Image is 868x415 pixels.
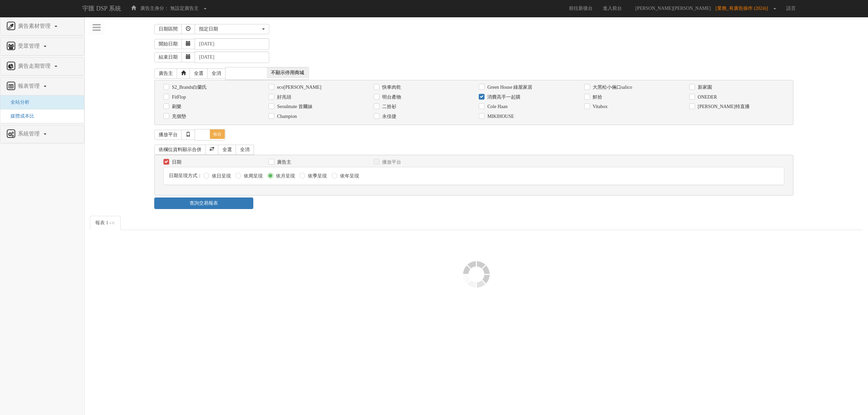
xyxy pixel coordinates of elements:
[267,67,308,78] span: 不顯示停用商城
[5,81,79,92] a: 報表管理
[591,84,632,91] label: 大黑松小倆口salico
[190,68,208,79] a: 全選
[306,173,327,180] label: 依季呈現
[16,43,43,49] span: 受眾管理
[195,24,269,34] button: 指定日期
[210,173,231,180] label: 依日呈現
[170,103,181,110] label: 刷樂
[696,103,750,110] label: [PERSON_NAME]特直播
[5,113,34,119] a: 媒體成本比
[5,21,79,32] a: 廣告素材管理
[591,94,602,101] label: 鮮拾
[275,113,297,120] label: Champion
[218,145,236,155] a: 全選
[242,173,263,180] label: 依周呈現
[591,103,608,110] label: Vitabox
[5,129,79,140] a: 系統管理
[170,159,181,166] label: 日期
[380,103,396,110] label: 二拾衫
[380,84,401,91] label: 快車肉乾
[275,94,291,101] label: 好兆頭
[338,173,359,180] label: 依年呈現
[696,84,712,91] label: 新家園
[207,68,225,79] a: 全消
[463,261,490,288] img: loader.gif
[715,6,771,11] span: [業務_有廣告操作 (2024)]
[380,159,401,166] label: 播放平台
[111,220,115,227] button: Close
[275,84,321,91] label: eco[PERSON_NAME]
[380,94,401,101] label: 明台產物
[16,83,43,89] span: 報表管理
[16,63,54,69] span: 廣告走期管理
[170,84,207,91] label: S2_Brands白蘭氏
[632,6,714,11] span: [PERSON_NAME][PERSON_NAME]
[154,198,253,209] a: 查詢交易報表
[5,100,29,105] a: 全站分析
[275,103,313,110] label: Seoulmate 首爾妹
[170,113,186,120] label: 充個墊
[275,159,291,166] label: 廣告主
[5,61,79,72] a: 廣告走期管理
[170,6,199,11] span: 無設定廣告主
[380,113,396,120] label: 永佳捷
[486,113,514,120] label: MIKIHOUSE
[16,23,54,29] span: 廣告素材管理
[140,6,169,11] span: 廣告主身分：
[199,26,261,33] div: 指定日期
[5,41,79,52] a: 受眾管理
[170,94,186,101] label: FitFlop
[486,84,532,91] label: Green House 綠屋家居
[486,103,507,110] label: Cole Haan
[16,131,43,137] span: 系統管理
[236,145,254,155] a: 全消
[274,173,295,180] label: 依月呈現
[169,173,202,178] span: 日期呈現方式：
[90,216,121,230] a: 報表 1 -
[210,129,225,139] span: 收合
[111,219,115,227] span: ×
[696,94,717,101] label: ONEDER
[486,94,520,101] label: 消費高手一起購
